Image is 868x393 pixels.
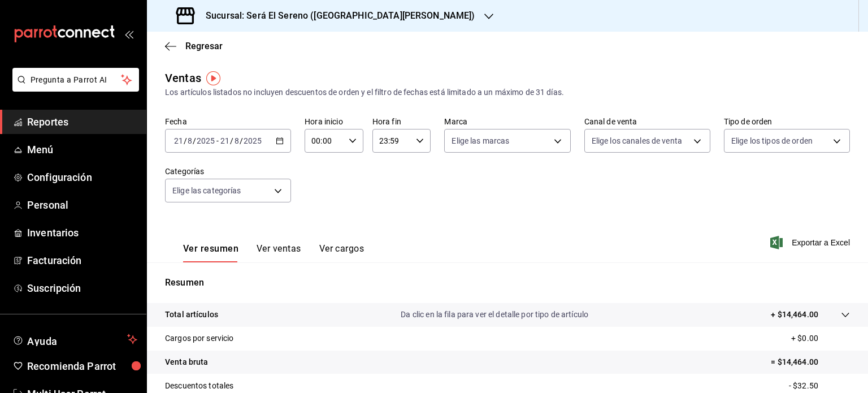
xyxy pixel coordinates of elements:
p: Cargos por servicio [165,332,234,344]
span: Elige las marcas [452,135,509,146]
img: Tooltip marker [206,71,220,85]
span: / [184,136,187,145]
div: Los artículos listados no incluyen descuentos de orden y el filtro de fechas está limitado a un m... [165,87,850,98]
button: open_drawer_menu [124,29,133,38]
label: Fecha [165,118,291,126]
span: Recomienda Parrot [27,359,137,374]
span: / [230,136,233,145]
label: Hora fin [372,118,431,126]
span: Menú [27,142,137,157]
label: Hora inicio [305,118,363,126]
button: Ver cargos [319,243,364,262]
span: / [193,136,196,145]
p: Venta bruta [165,356,208,368]
p: Da clic en la fila para ver el detalle por tipo de artículo [401,309,588,321]
span: Reportes [27,114,137,129]
input: -- [173,136,184,145]
input: ---- [196,136,215,145]
button: Ver resumen [183,243,238,262]
p: + $14,464.00 [771,309,818,321]
input: ---- [243,136,262,145]
span: Elige los tipos de orden [731,135,813,146]
span: Configuración [27,170,137,185]
p: Descuentos totales [165,380,233,392]
span: Regresar [185,41,223,51]
span: Elige las categorías [172,185,241,196]
span: Ayuda [27,332,123,346]
h3: Sucursal: Será El Sereno ([GEOGRAPHIC_DATA][PERSON_NAME]) [197,9,475,23]
input: -- [187,136,193,145]
p: = $14,464.00 [771,356,850,368]
span: Pregunta a Parrot AI [31,74,121,86]
div: navigation tabs [183,243,364,262]
p: + $0.00 [791,332,850,344]
label: Categorías [165,167,291,175]
input: -- [220,136,230,145]
div: Ventas [165,70,201,87]
button: Exportar a Excel [772,236,850,249]
span: Elige los canales de venta [592,135,682,146]
span: - [216,136,219,145]
p: Total artículos [165,309,218,321]
p: - $32.50 [789,380,850,392]
label: Tipo de orden [724,118,850,126]
span: Inventarios [27,225,137,240]
label: Marca [444,118,570,126]
span: Personal [27,197,137,213]
button: Regresar [165,41,223,51]
p: Resumen [165,276,850,290]
a: Pregunta a Parrot AI [8,82,139,94]
span: / [240,136,243,145]
button: Pregunta a Parrot AI [12,68,139,92]
button: Ver ventas [257,243,301,262]
span: Facturación [27,253,137,268]
label: Canal de venta [584,118,710,126]
span: Suscripción [27,280,137,296]
input: -- [234,136,240,145]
